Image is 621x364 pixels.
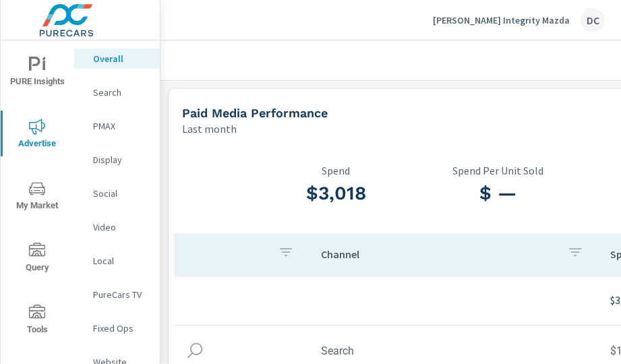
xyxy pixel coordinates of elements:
[74,284,160,305] div: PureCars TV
[5,243,69,276] span: Query
[5,181,69,214] span: My Market
[74,82,160,102] div: Search
[74,217,160,237] div: Video
[417,182,579,205] h3: $ —
[433,14,570,26] p: [PERSON_NAME] Integrity Mazda
[182,121,237,137] p: Last month
[321,247,556,261] p: Channel
[74,49,160,69] div: Overall
[5,305,69,338] span: Tools
[93,52,149,65] p: Overall
[581,8,605,32] div: DC
[93,187,149,200] p: Social
[93,254,149,268] p: Local
[255,182,417,205] h3: $3,018
[74,318,160,338] div: Fixed Ops
[255,164,417,177] p: Spend
[93,86,149,99] p: Search
[417,164,579,177] p: Spend Per Unit Sold
[74,116,160,136] div: PMAX
[93,119,149,133] p: PMAX
[74,183,160,204] div: Social
[5,119,69,152] span: Advertise
[93,153,149,166] p: Display
[93,322,149,335] p: Fixed Ops
[182,106,328,120] h5: Paid Media Performance
[74,251,160,271] div: Local
[93,288,149,301] p: PureCars TV
[5,57,69,90] span: PURE Insights
[185,340,205,361] img: icon-search.svg
[93,220,149,234] p: Video
[74,150,160,170] div: Display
